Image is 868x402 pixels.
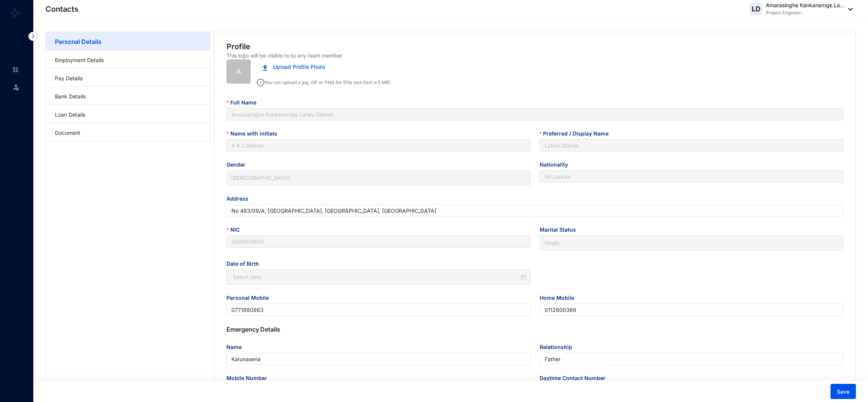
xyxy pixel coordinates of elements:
a: Pay Details [55,75,83,81]
label: Marital Status [540,226,581,234]
img: nav-icon-right.af6afadce00d159da59955279c43614e.svg [28,32,37,41]
a: Employment Details [55,57,104,63]
input: Name with initials [226,139,530,151]
p: Project Engineer [766,9,845,17]
input: Full Name [226,108,843,120]
input: Home Mobile [540,304,843,316]
label: Address [226,195,254,203]
input: Relationship [540,353,843,365]
li: Home [6,62,24,77]
span: LD [752,6,760,12]
a: Personal Details [55,38,101,45]
a: Document [55,129,80,136]
input: NIC [226,235,530,248]
a: Loan Details [55,111,85,118]
label: Daytime Contact Number [540,374,611,382]
label: Date of Birth [226,260,264,268]
input: Preferred / Display Name [540,139,843,151]
label: Gender [226,160,251,169]
p: This logo will be visible to to any team member [226,52,342,59]
span: Upload Profile Photo [273,63,325,71]
input: Date of Birth [233,273,519,281]
input: Nationality [540,170,843,182]
label: Full Name [226,98,261,107]
label: Relationship [540,343,578,351]
label: Preferred / Display Name [540,129,614,138]
button: Upload Profile Photo [257,59,331,75]
p: Emergency Details [226,325,843,334]
img: dropdown-black.8e83cc76930a90b1a4fdb6d089b7bf3a.svg [845,8,853,11]
img: upload.c0f81fc875f389a06f631e1c6d8834da.svg [262,64,268,71]
p: Contacts [45,4,78,14]
label: Nationality [540,160,573,169]
input: Address [226,204,843,217]
p: Profile [226,41,250,52]
img: leave-unselected.2934df6273408c3f84d9.svg [12,83,20,91]
label: Name [226,343,247,351]
p: Amarasinghe Kankanamge La... [766,2,845,9]
p: You can upload a jpg, GIF or PNG file (File size limit is 5 MB). [257,76,392,86]
a: Bank Details [55,93,86,100]
span: A [236,66,241,77]
label: Personal Mobile [226,294,274,302]
label: Home Mobile [540,294,579,302]
input: Personal Mobile [226,304,530,316]
img: home-unselected.a29eae3204392db15eaf.svg [12,66,19,73]
span: Male [231,172,526,184]
label: NIC [226,226,245,234]
span: Single [544,237,839,249]
img: info.ad751165ce926853d1d36026adaaebbf.svg [257,79,264,86]
span: Save [837,388,849,396]
label: Name with initials [226,129,282,138]
label: Mobile Number [226,374,272,382]
input: Name [226,353,530,365]
button: Save [831,384,856,399]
